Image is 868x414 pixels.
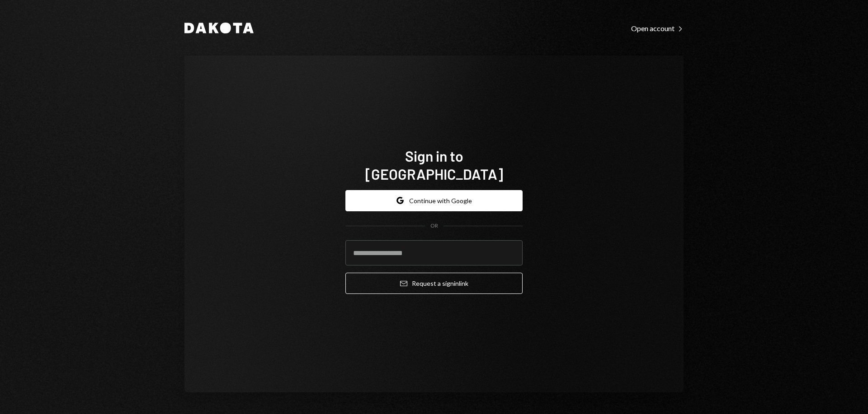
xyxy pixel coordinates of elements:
[631,24,684,33] div: Open account
[345,273,523,294] button: Request a signinlink
[631,23,684,33] a: Open account
[430,222,438,230] div: OR
[345,190,523,211] button: Continue with Google
[345,147,523,183] h1: Sign in to [GEOGRAPHIC_DATA]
